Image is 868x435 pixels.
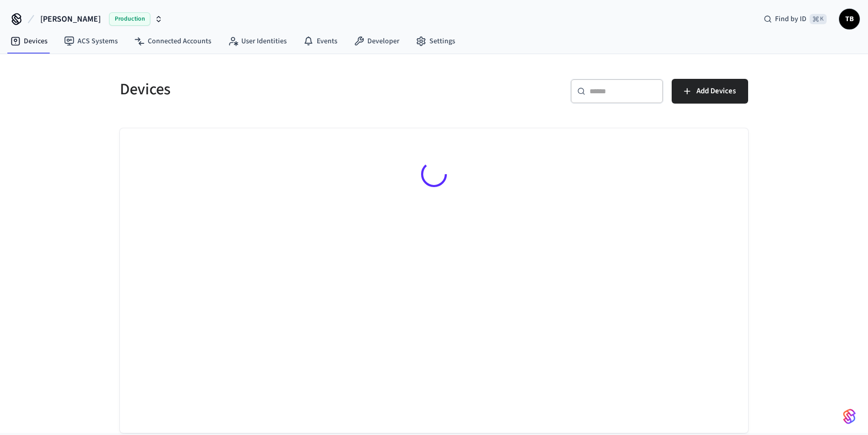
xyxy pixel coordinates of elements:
span: ⌘ K [810,14,827,24]
a: Events [295,32,346,51]
span: Find by ID [775,14,807,24]
a: Connected Accounts [126,32,220,51]
a: User Identities [220,32,295,51]
button: Add Devices [672,79,748,104]
span: [PERSON_NAME] [40,13,101,25]
span: Add Devices [696,85,736,98]
span: Production [109,12,150,26]
span: TB [840,10,859,28]
h5: Devices [120,79,428,100]
button: TB [839,9,860,29]
a: Settings [408,32,463,51]
a: Developer [346,32,408,51]
div: Find by ID⌘ K [755,10,835,28]
a: Devices [2,32,56,51]
a: ACS Systems [56,32,126,51]
img: SeamLogoGradient.69752ec5.svg [843,408,856,425]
